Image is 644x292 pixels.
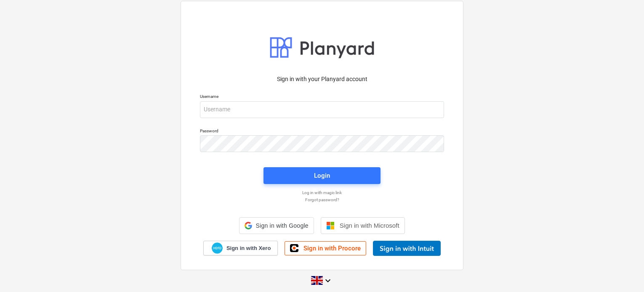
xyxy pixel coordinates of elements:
span: Sign in with Microsoft [340,222,399,229]
i: keyboard_arrow_down [323,276,333,286]
div: Sign in with Google [239,217,314,234]
input: Username [200,101,444,118]
span: Sign in with Google [255,222,308,229]
span: Sign in with Procore [303,245,361,252]
p: Username [200,94,444,101]
a: Sign in with Xero [203,241,278,255]
p: Sign in with your Planyard account [200,75,444,84]
div: Login [314,170,330,181]
img: Microsoft logo [326,221,335,230]
a: Forgot password? [196,197,448,203]
button: Login [263,167,381,184]
a: Sign in with Procore [285,241,366,255]
a: Log in with magic link [196,190,448,195]
p: Password [200,128,444,135]
span: Sign in with Xero [226,245,271,252]
img: Xero logo [212,242,223,254]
